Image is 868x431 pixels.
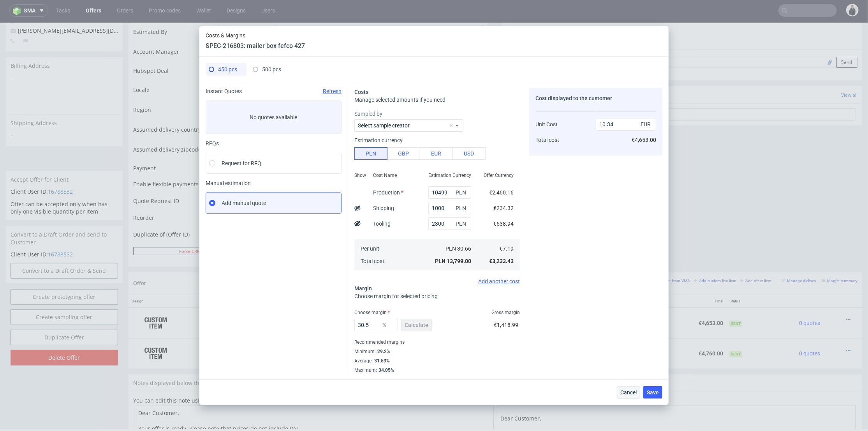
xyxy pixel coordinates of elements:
span: PLN 13,799.00 [435,258,471,264]
span: Estimation Currency [428,172,471,178]
span: €538.94 [493,221,514,227]
span: PLN 30.66 [445,246,471,252]
a: CBNS-1 [299,306,315,311]
img: regular_mini_magick20250217-67-ufcnb1.jpg [507,34,517,43]
a: 16788532 [48,228,73,235]
p: Offer can be accepted only when has only one visible quantity per item [11,177,118,193]
span: €2,460.16 [489,189,514,196]
button: PLN [354,147,387,160]
th: Total [664,272,726,285]
div: Recommended margins [354,337,520,347]
span: Sent [729,298,742,304]
div: Serwach • Custom [283,318,452,343]
small: Add line item from VMA [643,256,690,260]
div: RFQs [206,140,342,147]
img: ico-item-custom-a8f9c3db6a5631ce2f509e228e8b95abde266dc4376634de7b166047de09ff05.png [136,321,175,340]
strong: 771235 [233,297,252,303]
div: Shipping Address [6,91,123,109]
td: €0.00 [602,315,664,346]
div: Add another cost [354,278,520,284]
a: 16788532 [48,165,73,172]
th: Dependencies [602,272,664,285]
label: No quotes available [206,101,342,134]
div: 29.2% [376,348,390,355]
span: Tasks [507,68,522,76]
input: Delete Offer [11,327,118,343]
label: Shipping [373,205,394,211]
small: Manage dielines [781,256,816,260]
button: GBP [387,147,420,160]
a: View all [841,69,857,75]
span: €4,653.00 [632,137,656,143]
input: 0.00 [428,202,471,214]
a: Create prototyping offer [11,266,118,282]
span: Source: [283,306,315,311]
input: Only numbers [281,206,478,217]
button: Save [643,386,662,399]
span: Per unit [361,246,379,252]
p: Client User ID: [11,165,118,173]
header: SPEC-216803: mailer box fefco 427 [206,42,305,50]
span: Source: [283,336,315,341]
div: Minimum : [354,347,520,356]
span: Cost displayed to the customer [535,95,612,101]
div: Billing Address [6,34,123,51]
small: Add custom line item [694,256,736,260]
td: Assumed delivery zipcode [133,119,273,139]
span: 0 quotes [799,297,820,303]
img: Hokodo [202,159,208,165]
span: SPEC- 216803 [333,320,362,326]
td: Estimated By [133,1,273,21]
td: Enable flexible payments [133,156,273,171]
img: ico-item-custom-a8f9c3db6a5631ce2f509e228e8b95abde266dc4376634de7b166047de09ff05.png [136,290,175,310]
th: Net Total [539,272,602,285]
td: €9.52 [492,315,539,346]
td: Duplicate of (Offer ID) [133,205,273,223]
td: €4,760.00 [664,315,726,346]
span: Unit Cost [535,121,558,127]
td: €10.34 [492,284,539,315]
span: Offer [133,257,146,263]
label: Sampled by [354,110,520,118]
span: 500 pcs [262,66,281,72]
div: Accept Offer for Client [6,148,123,165]
div: Instant Quotes [206,88,342,94]
input: Save [441,224,483,232]
th: Unit Price [492,272,539,285]
div: 31.53% [373,358,390,364]
label: Select sample creator [358,122,410,129]
span: Refresh [323,88,342,94]
span: mailer box fefco 427 [283,319,332,327]
span: Choose margin for selected pricing [354,293,438,299]
span: Total cost [361,258,384,264]
label: Tooling [373,221,391,227]
span: - [11,108,118,116]
span: Costs [354,89,368,95]
span: Manage selected amounts if you need [354,97,445,103]
span: Show [354,172,366,178]
td: €0.00 [602,284,664,315]
span: mailer box fefco 427 [283,288,332,296]
a: markdown [208,374,235,381]
span: PLN [454,218,470,229]
span: Offer Currency [484,172,514,178]
span: Total cost [535,137,559,143]
th: Name [280,272,455,285]
td: €4,653.00 [539,284,602,315]
td: Reorder [133,190,273,205]
span: PLN [454,187,470,198]
button: Force CRM resync [133,224,262,232]
span: Cost Name [373,172,397,178]
span: €1,418.99 [494,322,518,328]
span: [PERSON_NAME][EMAIL_ADDRESS][DOMAIN_NAME] [11,4,153,11]
span: Request for RFQ [222,159,261,167]
span: Add manual quote [222,199,266,207]
span: PLN [454,203,470,214]
button: Cancel [617,386,640,399]
span: Gross margin [491,309,520,316]
span: Cancel [620,390,637,395]
button: EUR [420,147,453,160]
div: 34.05% [377,367,394,373]
span: €234.32 [493,205,514,211]
small: Margin summary [822,256,857,260]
